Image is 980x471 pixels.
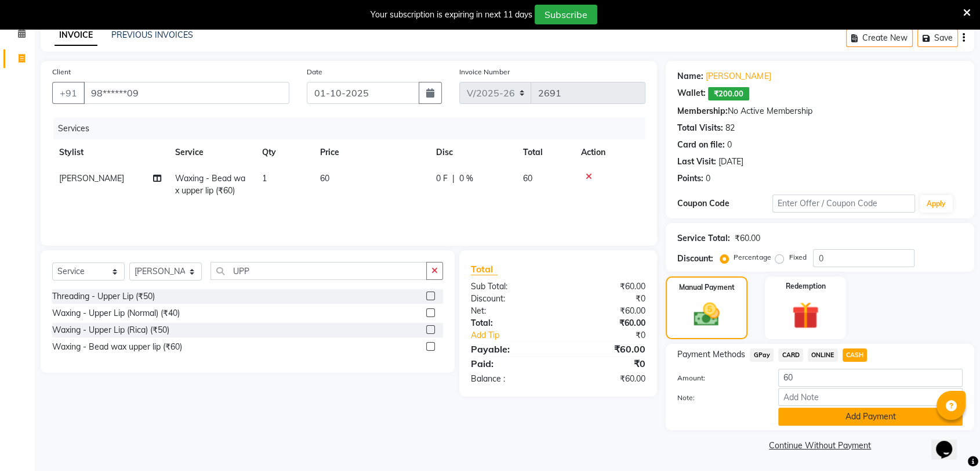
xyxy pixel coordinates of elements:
div: Sub Total: [462,281,558,293]
span: CARD [778,348,803,362]
span: 60 [523,173,532,184]
span: 0 % [459,172,473,185]
button: Create New [846,29,913,47]
div: ₹60.00 [735,232,760,245]
a: Continue Without Payment [668,440,972,452]
div: ₹60.00 [558,342,655,356]
span: GPay [750,348,774,362]
span: ONLINE [808,348,838,362]
span: Total [471,263,498,275]
input: Search or Scan [210,262,427,280]
div: ₹60.00 [558,305,655,317]
div: ₹0 [558,293,655,305]
button: +91 [52,82,85,104]
label: Amount: [669,373,770,383]
th: Service [168,139,255,166]
div: Net: [462,305,558,317]
div: No Active Membership [677,105,963,117]
div: Payable: [462,342,558,356]
span: Payment Methods [677,348,745,361]
label: Redemption [785,281,825,292]
div: Name: [677,70,703,82]
button: Save [917,29,958,47]
button: Apply [920,195,953,213]
div: ₹0 [558,357,655,371]
th: Stylist [52,139,168,166]
div: [DATE] [718,156,743,168]
div: Last Visit: [677,156,716,168]
button: Add Payment [778,408,963,426]
div: Threading - Upper Lip (₹50) [52,290,155,303]
div: Waxing - Bead wax upper lip (₹60) [52,341,182,353]
a: PREVIOUS INVOICES [111,30,193,40]
label: Invoice Number [459,67,510,77]
div: 0 [706,172,710,185]
div: Wallet: [677,87,706,100]
div: Your subscription is expiring in next 11 days [371,9,532,21]
a: INVOICE [55,25,97,46]
div: ₹0 [574,329,654,341]
span: CASH [843,348,868,362]
div: Waxing - Upper Lip (Normal) (₹40) [52,307,180,319]
div: Services [53,118,654,139]
label: Fixed [789,252,806,263]
label: Client [52,67,71,77]
input: Enter Offer / Coupon Code [772,195,915,213]
th: Disc [429,139,516,166]
a: Add Tip [462,329,574,341]
span: 1 [262,173,267,184]
button: Subscribe [535,5,597,24]
th: Price [313,139,429,166]
div: Waxing - Upper Lip (Rica) (₹50) [52,324,169,336]
iframe: chat widget [931,425,968,459]
input: Search by Name/Mobile/Email/Code [84,82,289,104]
div: Balance : [462,373,558,385]
span: ₹200.00 [708,87,749,100]
input: Amount [778,369,963,387]
span: 0 F [436,172,448,185]
th: Qty [255,139,313,166]
div: Points: [677,172,703,185]
div: Membership: [677,105,728,117]
span: [PERSON_NAME] [59,173,124,184]
img: _gift.svg [783,299,827,332]
span: | [452,172,455,185]
th: Action [574,139,645,166]
div: 0 [727,139,732,151]
input: Add Note [778,388,963,406]
label: Percentage [734,252,771,263]
label: Date [307,67,322,77]
label: Manual Payment [679,282,735,293]
div: ₹60.00 [558,281,655,293]
div: Discount: [677,253,713,265]
div: Total Visits: [677,122,723,134]
a: [PERSON_NAME] [706,70,771,82]
th: Total [516,139,574,166]
div: 82 [725,122,735,134]
div: Paid: [462,357,558,371]
div: ₹60.00 [558,317,655,329]
div: Card on file: [677,139,725,151]
div: Coupon Code [677,197,772,210]
div: Total: [462,317,558,329]
div: Discount: [462,293,558,305]
div: ₹60.00 [558,373,655,385]
div: Service Total: [677,232,730,245]
span: 60 [320,173,329,184]
label: Note: [669,393,770,403]
img: _cash.svg [685,300,727,329]
span: Waxing - Bead wax upper lip (₹60) [175,173,245,196]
